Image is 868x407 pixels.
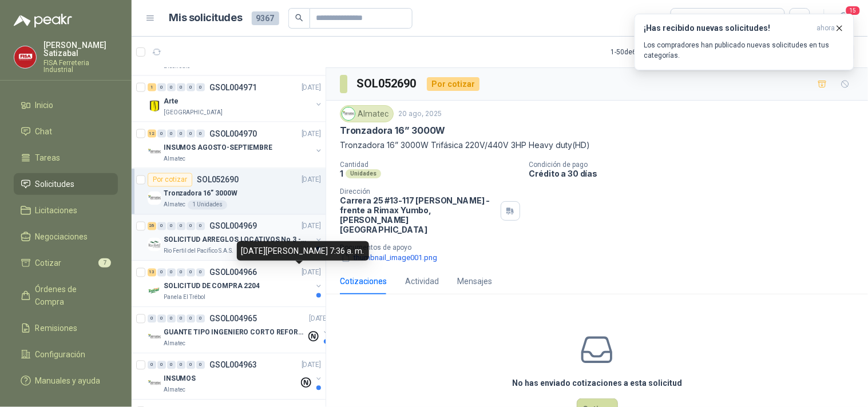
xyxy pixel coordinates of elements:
[209,222,257,230] p: GSOL004969
[148,99,161,113] img: Company Logo
[177,83,185,91] div: 0
[644,40,845,61] p: Los compradores han publicado nuevas solicitudes en tus categorías.
[302,82,321,93] p: [DATE]
[35,283,107,308] span: Órdenes de Compra
[302,268,321,278] p: [DATE]
[157,130,166,138] div: 0
[164,201,185,210] p: Almatec
[157,315,166,323] div: 0
[177,130,185,138] div: 0
[187,130,195,138] div: 0
[14,370,118,392] a: Manuales y ayuda
[187,222,195,230] div: 0
[148,269,156,277] div: 13
[157,269,166,277] div: 0
[14,14,72,27] img: Logo peakr
[164,108,223,117] p: [GEOGRAPHIC_DATA]
[35,348,86,361] span: Configuración
[164,386,185,395] p: Almatec
[457,275,492,288] div: Mensajes
[529,161,863,169] p: Condición de pago
[43,41,118,57] p: [PERSON_NAME] Satizabal
[644,23,812,33] h3: ¡Has recibido nuevas solicitudes!
[302,175,321,186] p: [DATE]
[302,360,321,371] p: [DATE]
[14,344,118,365] a: Configuración
[237,241,369,261] div: [DATE][PERSON_NAME] 7:36 a. m.
[177,315,185,323] div: 0
[164,328,306,338] p: GUANTE TIPO INGENIERO CORTO REFORZADO
[834,8,854,29] button: 15
[302,221,321,232] p: [DATE]
[14,173,118,195] a: Solicitudes
[302,129,321,139] p: [DATE]
[427,77,479,91] div: Por cotizar
[167,130,176,138] div: 0
[197,176,239,184] p: SOL052690
[611,43,685,61] div: 1 - 50 de 6377
[14,147,118,169] a: Tareas
[164,96,179,107] p: Arte
[196,130,205,138] div: 0
[340,169,343,178] p: 1
[529,169,863,178] p: Crédito a 30 días
[14,226,118,248] a: Negociaciones
[309,314,328,325] p: [DATE]
[196,269,205,277] div: 0
[148,173,192,187] div: Por cotizar
[164,235,306,246] p: SOLICITUD ARREGLOS LOCATIVOS No 3 - PICHINDE
[196,361,205,369] div: 0
[209,83,257,91] p: GSOL004971
[167,361,176,369] div: 0
[845,5,861,16] span: 15
[164,281,260,292] p: SOLICITUD DE COMPRA 2204
[164,374,196,385] p: INSUMOS
[35,322,78,334] span: Remisiones
[188,201,227,210] div: 1 Unidades
[148,312,331,349] a: 0 0 0 0 0 0 GSOL004965[DATE] Company LogoGUANTE TIPO INGENIERO CORTO REFORZADOAlmatec
[187,269,195,277] div: 0
[35,257,62,269] span: Cotizar
[209,130,257,138] p: GSOL004970
[164,293,205,302] p: Panela El Trébol
[196,83,205,91] div: 0
[148,284,161,298] img: Company Logo
[405,275,439,288] div: Actividad
[14,317,118,339] a: Remisiones
[148,83,156,91] div: 1
[148,315,156,323] div: 0
[14,199,118,221] a: Licitaciones
[35,178,75,190] span: Solicitudes
[148,377,161,390] img: Company Logo
[148,266,323,302] a: 13 0 0 0 0 0 GSOL004966[DATE] Company LogoSOLICITUD DE COMPRA 2204Panela El Trébol
[196,222,205,230] div: 0
[35,151,61,164] span: Tareas
[340,195,496,234] p: Carrera 25 #13-117 [PERSON_NAME] - frente a Rimax Yumbo , [PERSON_NAME][GEOGRAPHIC_DATA]
[157,83,166,91] div: 0
[14,46,36,68] img: Company Logo
[346,169,381,178] div: Unidades
[678,12,702,25] div: Todas
[340,139,854,151] p: Tronzadora 16” 3000W Trifásica 220V/440V 3HP Heavy duty(HD)
[209,269,257,277] p: GSOL004966
[43,59,118,73] p: FISA Ferreteria Industrial
[167,83,176,91] div: 0
[340,125,445,137] p: Tronzadora 16” 3000W
[164,340,185,349] p: Almatec
[148,238,161,252] img: Company Logo
[164,189,237,199] p: Tronzadora 16” 3000W
[157,361,166,369] div: 0
[148,358,323,395] a: 0 0 0 0 0 0 GSOL004963[DATE] Company LogoINSUMOSAlmatec
[14,278,118,313] a: Órdenes de Compra
[148,127,323,163] a: 12 0 0 0 0 0 GSOL004970[DATE] Company LogoINSUMOS AGOSTO-SEPTIEMBREAlmatec
[148,361,156,369] div: 0
[512,377,682,389] h3: No has enviado cotizaciones a esta solicitud
[342,107,355,120] img: Company Logo
[356,75,418,93] h3: SOL052690
[157,222,166,230] div: 0
[14,121,118,142] a: Chat
[35,125,53,138] span: Chat
[187,83,195,91] div: 0
[252,11,279,25] span: 9367
[167,222,176,230] div: 0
